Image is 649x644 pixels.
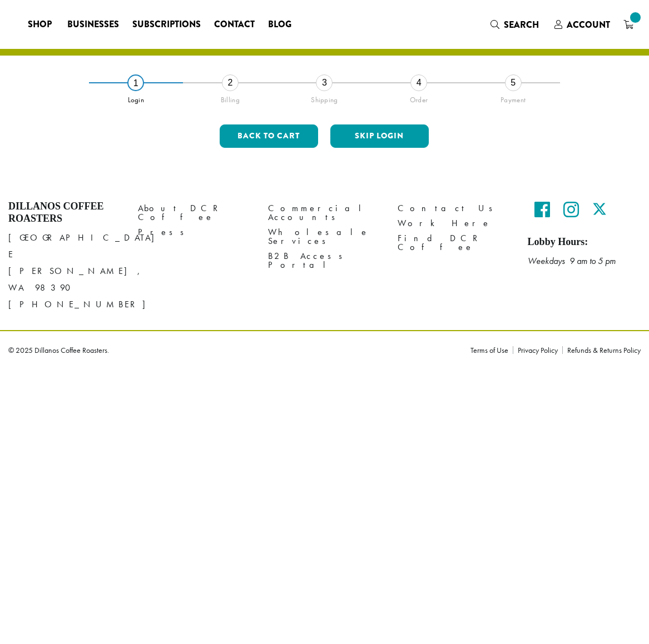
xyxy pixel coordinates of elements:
[278,91,372,104] div: Shipping
[398,216,511,231] a: Work Here
[67,18,119,32] span: Businesses
[222,74,239,91] div: 2
[528,255,616,267] em: Weekdays 9 am to 5 pm
[268,201,381,224] a: Commercial Accounts
[132,18,201,32] span: Subscriptions
[220,124,318,148] button: Back to cart
[8,346,454,354] p: © 2025 Dillanos Coffee Roasters.
[562,346,641,354] a: Refunds & Returns Policy
[268,225,381,249] a: Wholesale Services
[28,18,52,32] span: Shop
[127,74,144,91] div: 1
[528,236,641,248] h5: Lobby Hours:
[484,16,548,34] a: Search
[8,229,121,313] p: [GEOGRAPHIC_DATA] E [PERSON_NAME], WA 98390 [PHONE_NUMBER]
[398,231,511,255] a: Find DCR Coffee
[138,225,251,240] a: Press
[21,16,61,33] a: Shop
[470,346,513,354] a: Terms of Use
[89,91,184,104] div: Login
[316,74,333,91] div: 3
[268,249,381,273] a: B2B Access Portal
[330,124,429,148] button: Skip Login
[398,201,511,216] a: Contact Us
[371,91,466,104] div: Order
[505,74,522,91] div: 5
[504,18,539,31] span: Search
[214,18,255,32] span: Contact
[183,91,278,104] div: Billing
[268,18,291,32] span: Blog
[567,18,610,31] span: Account
[513,346,562,354] a: Privacy Policy
[466,91,561,104] div: Payment
[138,201,251,224] a: About DCR Coffee
[8,201,121,224] h4: Dillanos Coffee Roasters
[410,74,427,91] div: 4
